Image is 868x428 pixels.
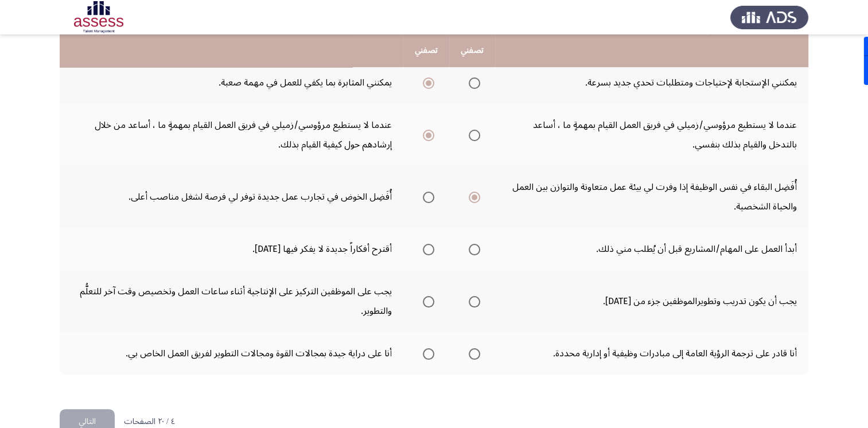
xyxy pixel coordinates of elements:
mat-radio-group: Select an option [418,239,434,259]
td: أُفَضِل البقاء في نفس الوظيفة إذا وفرت لي بيئة عمل متعاونة والتوازن بين العمل والحياة الشخصية. [495,166,808,228]
mat-radio-group: Select an option [464,291,480,311]
td: عندما لا يستطيع مرؤوسي/زميلي في فريق العمل القيام بمهمةٍ ما ، أساعد من خلال إرشادهم حول كيفية الق... [60,104,403,166]
p: ٤ / ٢٠ الصفحات [124,417,175,427]
td: يمكنني الإستجابة لإحتياجات ومتطلبات تحدي جديد بسرعة. [495,61,808,104]
mat-radio-group: Select an option [418,291,434,311]
mat-radio-group: Select an option [464,187,480,207]
td: يجب على الموظفين التركيز على الإنتاجية أثناء ساعات العمل وتخصيص وقت آخر للتعلُّم والتطوير. [60,270,403,332]
td: أبدأ العمل على المهام/المشاريع قبل أن يُطلب مني ذلك. [495,228,808,270]
mat-radio-group: Select an option [418,125,434,145]
mat-radio-group: Select an option [464,73,480,92]
mat-radio-group: Select an option [464,239,480,259]
img: Assessment logo of Potentiality Assessment [60,1,138,33]
td: أنا على دراية جيدة بمجالات القوة ومجالات التطوير لفريق العمل الخاص بي. [60,332,403,375]
mat-radio-group: Select an option [464,344,480,363]
mat-radio-group: Select an option [418,344,434,363]
td: أُفَضِل الخوض في تجارب عمل جديدة توفر لي فرصة لشغل مناصب أعلى. [60,166,403,228]
th: تصفني [449,34,495,67]
mat-radio-group: Select an option [418,187,434,207]
td: أقترح أفكاراً جديدة لا يفكر فيها [DATE]. [60,228,403,270]
td: عندما لا يستطيع مرؤوسي/زميلي في فريق العمل القيام بمهمةٍ ما ، أساعد بالتدخل والقيام بذلك بنفسي. [495,104,808,166]
img: Assess Talent Management logo [730,1,808,33]
td: يمكنني المثابرة بما يكفي للعمل في مهمة صعبة. [60,61,403,104]
th: تصفني [403,34,449,67]
td: يجب أن يكون تدريب وتطويرالموظفين جزء من [DATE]. [495,270,808,332]
mat-radio-group: Select an option [464,125,480,145]
td: أنا قادر على ترجمة الرؤية العامة إلى مبادرات وظيفية أو إدارية محددة. [495,332,808,375]
mat-radio-group: Select an option [418,73,434,92]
